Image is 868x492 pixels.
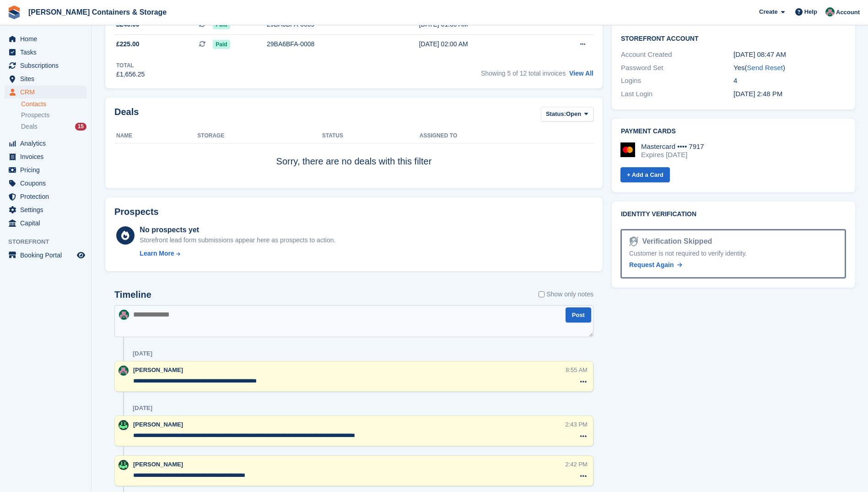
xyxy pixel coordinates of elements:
[5,217,86,230] a: menu
[133,350,152,357] div: [DATE]
[114,290,151,300] h2: Timeline
[140,249,174,258] div: Learn More
[21,110,86,120] a: Prospects
[7,5,21,19] img: stora-icon-8386f47178a22dfd0bd8f6a31ec36ba5ce8667c1dd55bd0f319d3a0aa187defe.svg
[419,39,545,49] div: [DATE] 02:00 AM
[20,177,75,190] span: Coupons
[20,249,75,262] span: Booking Portal
[213,40,230,49] span: Paid
[620,167,670,182] a: + Add a Card
[621,76,733,86] div: Logins
[566,109,581,119] span: Open
[114,129,197,143] th: Name
[641,151,704,159] div: Expires [DATE]
[20,86,75,98] span: CRM
[733,63,846,73] div: Yes
[621,33,846,43] h2: Storefront Account
[119,460,129,470] img: Arjun Preetham
[566,366,588,374] div: 8:55 AM
[733,76,846,86] div: 4
[133,366,183,373] span: [PERSON_NAME]
[20,46,75,59] span: Tasks
[5,86,86,98] a: menu
[133,461,183,468] span: [PERSON_NAME]
[114,107,139,124] h2: Deals
[747,64,783,71] a: Send Reset
[620,142,635,157] img: Mastercard Logo
[5,46,86,59] a: menu
[197,129,322,143] th: Storage
[116,70,145,79] div: £1,656.25
[21,122,38,131] span: Deals
[566,460,588,469] div: 2:42 PM
[133,421,183,428] span: [PERSON_NAME]
[825,7,835,16] img: Julia Marcham
[733,90,782,98] time: 2025-03-19 14:48:30 UTC
[5,72,86,85] a: menu
[5,137,86,150] a: menu
[114,207,159,217] h2: Prospects
[20,72,75,85] span: Sites
[804,7,817,16] span: Help
[20,150,75,163] span: Invoices
[276,156,432,166] span: Sorry, there are no deals with this filter
[20,217,75,230] span: Capital
[638,236,712,247] div: Verification Skipped
[133,405,152,412] div: [DATE]
[20,59,75,72] span: Subscriptions
[21,122,86,131] a: Deals 15
[116,61,145,70] div: Total
[20,33,75,45] span: Home
[629,260,682,270] a: Request Again
[546,109,566,119] span: Status:
[119,366,129,376] img: Julia Marcham
[119,420,129,430] img: Arjun Preetham
[481,70,566,77] span: Showing 5 of 12 total invoices
[621,49,733,60] div: Account Created
[140,249,335,258] a: Learn More
[420,129,593,143] th: Assigned to
[5,59,86,72] a: menu
[322,129,420,143] th: Status
[733,49,846,60] div: [DATE] 08:47 AM
[569,70,593,77] a: View All
[5,249,86,262] a: menu
[21,100,86,109] a: Contacts
[5,203,86,216] a: menu
[116,39,140,49] span: £225.00
[745,64,785,71] span: ( )
[20,203,75,216] span: Settings
[140,235,335,245] div: Storefront lead form submissions appear here as prospects to action.
[621,89,733,99] div: Last Login
[541,107,593,122] button: Status: Open
[759,7,777,16] span: Create
[75,250,86,261] a: Preview store
[267,39,389,49] div: 29BA6BFA-0008
[629,249,837,258] div: Customer is not required to verify identity.
[629,236,638,246] img: Identity Verification Ready
[5,177,86,190] a: menu
[621,63,733,73] div: Password Set
[5,190,86,203] a: menu
[621,211,846,218] h2: Identity verification
[119,310,129,320] img: Julia Marcham
[140,224,335,235] div: No prospects yet
[5,150,86,163] a: menu
[20,137,75,150] span: Analytics
[836,8,860,17] span: Account
[20,190,75,203] span: Protection
[641,142,704,151] div: Mastercard •••• 7917
[213,20,230,29] span: Paid
[21,111,49,120] span: Prospects
[566,307,591,323] button: Post
[539,290,545,299] input: Show only notes
[75,123,86,131] div: 15
[25,5,170,20] a: [PERSON_NAME] Containers & Storage
[5,33,86,45] a: menu
[566,420,588,429] div: 2:43 PM
[621,128,846,135] h2: Payment cards
[5,164,86,176] a: menu
[539,290,593,299] label: Show only notes
[8,237,91,246] span: Storefront
[20,164,75,176] span: Pricing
